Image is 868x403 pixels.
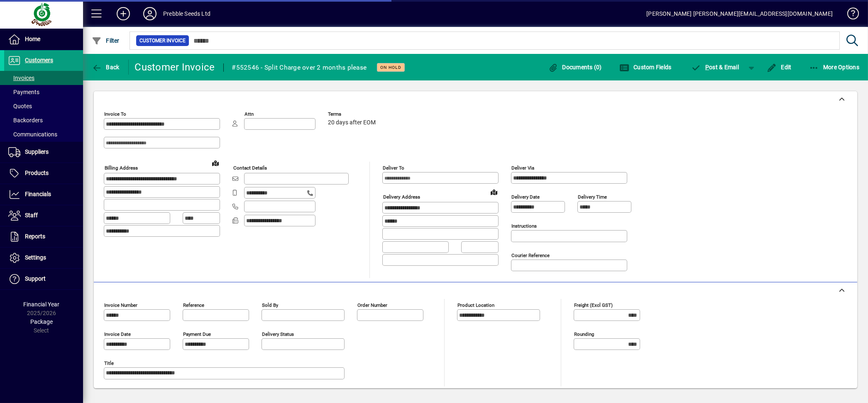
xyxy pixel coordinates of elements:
[92,37,120,44] span: Filter
[574,302,613,308] mat-label: Freight (excl GST)
[511,223,537,229] mat-label: Instructions
[4,184,83,205] a: Financials
[687,60,743,75] button: Post & Email
[90,60,122,75] button: Back
[104,331,131,337] mat-label: Invoice date
[25,212,38,218] span: Staff
[4,163,83,184] a: Products
[807,60,862,75] button: More Options
[163,7,210,20] div: Prebble Seeds Ltd
[4,142,83,163] a: Suppliers
[137,6,163,21] button: Profile
[546,60,604,75] button: Documents (0)
[92,64,120,70] span: Back
[25,275,46,282] span: Support
[25,191,51,197] span: Financials
[183,331,211,337] mat-label: Payment due
[30,318,53,325] span: Package
[232,61,367,74] div: #552546 - Split Charge over 2 months please
[4,29,83,50] a: Home
[380,65,401,70] span: On hold
[4,269,83,289] a: Support
[578,194,607,200] mat-label: Delivery time
[8,131,57,138] span: Communications
[646,7,833,20] div: [PERSON_NAME] [PERSON_NAME][EMAIL_ADDRESS][DOMAIN_NAME]
[574,331,594,337] mat-label: Rounding
[357,302,387,308] mat-label: Order number
[4,113,83,127] a: Backorders
[135,61,215,74] div: Customer Invoice
[8,103,32,109] span: Quotes
[617,60,674,75] button: Custom Fields
[104,302,137,308] mat-label: Invoice number
[90,33,122,48] button: Filter
[4,226,83,247] a: Reports
[8,75,34,81] span: Invoices
[25,170,49,176] span: Products
[8,89,39,95] span: Payments
[809,64,860,70] span: More Options
[104,360,114,366] mat-label: Title
[4,127,83,141] a: Communications
[24,301,60,308] span: Financial Year
[25,36,40,42] span: Home
[511,194,540,200] mat-label: Delivery date
[25,254,46,261] span: Settings
[511,252,550,258] mat-label: Courier Reference
[25,57,53,63] span: Customers
[705,64,709,70] span: P
[183,302,204,308] mat-label: Reference
[548,64,602,70] span: Documents (0)
[25,233,45,240] span: Reports
[457,302,494,308] mat-label: Product location
[4,85,83,99] a: Payments
[245,111,254,117] mat-label: Attn
[110,6,137,21] button: Add
[104,111,126,117] mat-label: Invoice To
[328,119,376,126] span: 20 days after EOM
[765,60,794,75] button: Edit
[262,331,294,337] mat-label: Delivery status
[767,64,792,70] span: Edit
[328,112,378,117] span: Terms
[4,205,83,226] a: Staff
[619,64,672,70] span: Custom Fields
[511,165,534,171] mat-label: Deliver via
[691,64,739,70] span: ost & Email
[4,248,83,268] a: Settings
[83,60,129,75] app-page-header-button: Back
[4,71,83,85] a: Invoices
[487,185,501,199] a: View on map
[841,2,858,29] a: Knowledge Base
[8,117,43,124] span: Backorders
[25,148,49,155] span: Suppliers
[383,165,404,171] mat-label: Deliver To
[139,36,186,45] span: Customer Invoice
[209,156,222,170] a: View on map
[4,99,83,113] a: Quotes
[262,302,278,308] mat-label: Sold by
